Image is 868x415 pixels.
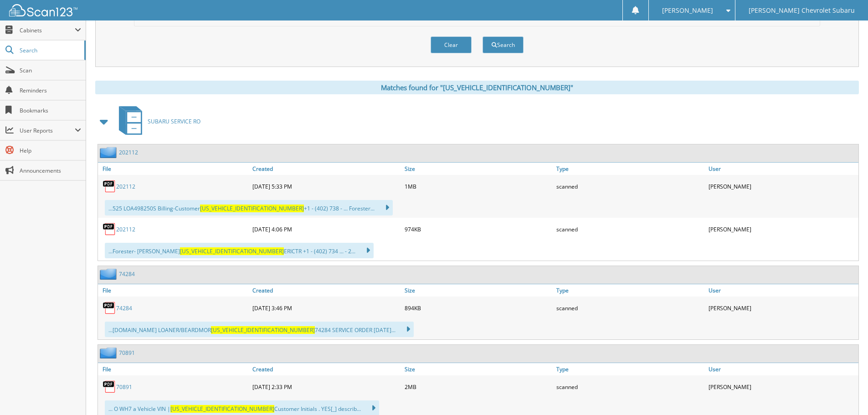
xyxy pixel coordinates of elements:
a: File [98,363,250,375]
div: [PERSON_NAME] [706,378,858,396]
span: Cabinets [20,26,75,34]
a: User [706,363,858,375]
span: [US_VEHICLE_IDENTIFICATION_NUMBER] [170,405,274,413]
a: Size [402,163,555,175]
a: File [98,163,250,175]
div: 894KB [402,299,555,317]
span: [PERSON_NAME] Chevrolet Subaru [749,8,855,13]
div: 974KB [402,220,555,238]
div: [DATE] 2:33 PM [250,378,402,396]
div: scanned [554,378,706,396]
img: folder2.png [100,268,119,280]
a: SUBARU SERVICE RO [113,103,200,139]
span: Help [20,147,81,154]
div: [PERSON_NAME] [706,177,858,195]
a: 74284 [119,270,135,278]
span: User Reports [20,127,75,134]
span: [US_VEHICLE_IDENTIFICATION_NUMBER] [211,326,315,334]
a: Created [250,363,402,375]
a: 70891 [119,349,135,357]
div: 2MB [402,378,555,396]
div: [PERSON_NAME] [706,220,858,238]
div: 1MB [402,177,555,195]
img: PDF.png [103,301,116,315]
a: User [706,163,858,175]
a: Created [250,163,402,175]
a: 202112 [116,225,135,233]
img: scan123-logo-white.svg [9,4,77,16]
div: [DATE] 5:33 PM [250,177,402,195]
div: scanned [554,299,706,317]
a: 202112 [119,149,138,156]
button: Search [483,36,524,53]
img: PDF.png [103,222,116,236]
a: 202112 [116,183,135,190]
img: folder2.png [100,347,119,359]
div: [PERSON_NAME] [706,299,858,317]
a: 70891 [116,383,132,391]
span: [US_VEHICLE_IDENTIFICATION_NUMBER] [180,247,284,255]
div: Matches found for "[US_VEHICLE_IDENTIFICATION_NUMBER]" [95,81,859,94]
div: [DATE] 3:46 PM [250,299,402,317]
a: Size [402,284,555,297]
a: User [706,284,858,297]
span: Reminders [20,87,81,94]
a: Type [554,163,706,175]
a: Type [554,284,706,297]
div: ...[DOMAIN_NAME] LOANER/BEARDMOR 74284 SERVICE ORDER [DATE]... [105,322,414,337]
a: Created [250,284,402,297]
div: scanned [554,177,706,195]
iframe: Chat Widget [822,371,868,415]
a: 74284 [116,304,132,312]
a: File [98,284,250,297]
a: Size [402,363,555,375]
span: SUBARU SERVICE RO [148,118,200,125]
div: ...Forester- [PERSON_NAME] ERICTR +1 - (402) 734 ... - 2... [105,243,374,258]
span: [PERSON_NAME] [662,8,713,13]
span: Search [20,46,80,54]
button: Clear [431,36,472,53]
div: scanned [554,220,706,238]
span: Announcements [20,167,81,174]
a: Type [554,363,706,375]
span: [US_VEHICLE_IDENTIFICATION_NUMBER] [200,205,304,212]
span: Bookmarks [20,107,81,114]
img: PDF.png [103,179,116,193]
span: Scan [20,67,81,74]
div: ...525 LOA498250S Billing-Customer +1 - (402) 738 - ... Forester... [105,200,393,215]
img: PDF.png [103,380,116,394]
div: [DATE] 4:06 PM [250,220,402,238]
img: folder2.png [100,147,119,158]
